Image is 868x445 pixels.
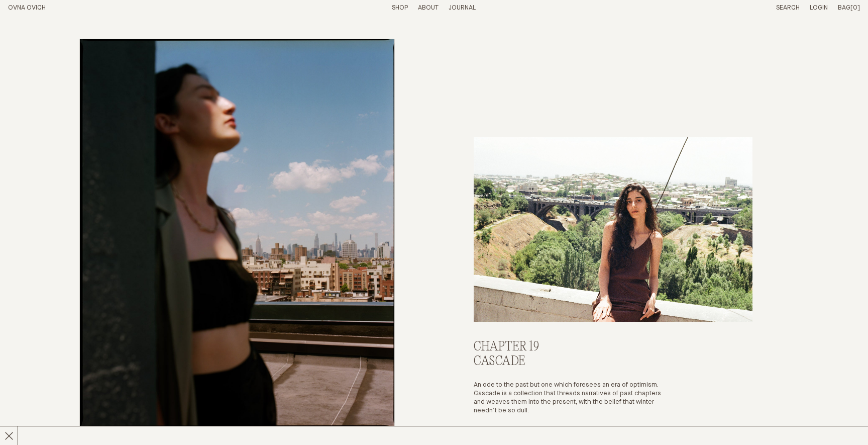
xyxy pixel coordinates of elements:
span: Bag [838,5,850,11]
a: Shop [392,5,408,11]
a: Login [810,5,828,11]
span: [0] [850,5,860,11]
a: Shop Now [80,39,394,429]
h3: Cascade [474,354,669,369]
a: Shop Now [474,137,752,322]
a: Journal [449,5,476,11]
summary: About [418,4,439,13]
p: An ode to the past but one which foresees an era of optimism. Cascade is a collection that thread... [474,381,669,415]
a: Home [8,5,46,11]
h2: Chapter 19 [474,340,669,354]
a: Search [776,5,800,11]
